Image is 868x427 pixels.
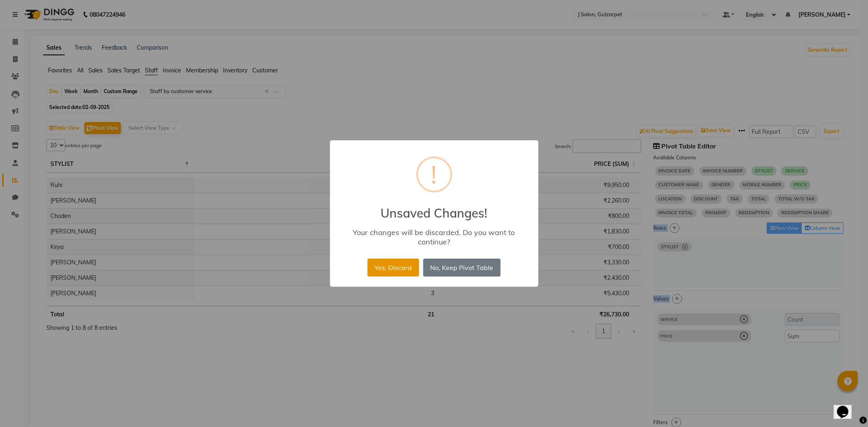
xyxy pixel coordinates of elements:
div: ! [431,158,437,191]
iframe: chat widget [834,394,860,419]
button: No, Keep Pivot Table [423,259,501,277]
button: Yes, Discard [367,259,419,277]
h2: Unsaved Changes! [330,196,538,220]
div: Your changes will be discarded. Do you want to continue? [341,228,526,246]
